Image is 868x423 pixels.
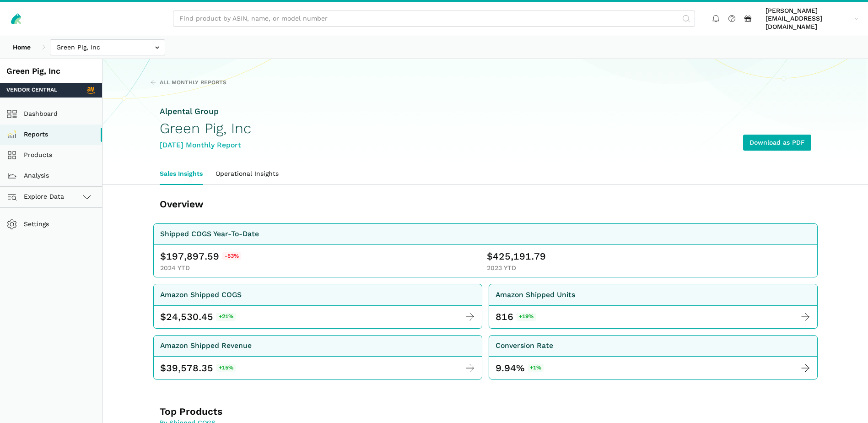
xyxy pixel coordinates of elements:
a: Amazon Shipped Units 816 +19% [489,284,818,329]
div: Amazon Shipped Units [496,289,575,301]
div: 2024 YTD [160,264,484,272]
span: +19% [517,313,536,321]
div: 9.94% [496,362,544,374]
div: Alpental Group [160,106,251,117]
span: -53% [222,252,242,260]
div: Shipped COGS Year-To-Date [160,228,259,240]
span: +15% [216,364,236,372]
span: +21% [216,313,236,321]
a: All Monthly Reports [150,79,226,87]
a: Amazon Shipped COGS $ 24,530.45 +21% [153,284,482,329]
span: 197,897.59 [166,250,219,263]
span: 425,191.79 [493,250,546,263]
a: Download as PDF [743,135,811,151]
a: Conversion Rate 9.94%+1% [489,335,818,380]
span: +1% [528,364,544,372]
h3: Top Products [160,405,427,418]
span: $ [160,362,166,374]
div: Green Pig, Inc [6,65,96,77]
span: All Monthly Reports [160,79,226,87]
div: 2023 YTD [487,264,811,272]
span: $ [160,310,166,323]
span: $ [160,250,166,263]
span: [PERSON_NAME][EMAIL_ADDRESS][DOMAIN_NAME] [766,7,852,31]
h1: Green Pig, Inc [160,120,251,136]
span: 24,530.45 [166,310,213,323]
span: $ [487,250,493,263]
div: Amazon Shipped Revenue [160,340,252,352]
div: Conversion Rate [496,340,553,352]
input: Green Pig, Inc [50,39,165,55]
div: [DATE] Monthly Report [160,140,251,151]
span: Vendor Central [6,86,57,94]
input: Find product by ASIN, name, or model number [173,11,695,27]
span: Explore Data [10,191,64,202]
a: [PERSON_NAME][EMAIL_ADDRESS][DOMAIN_NAME] [762,5,862,33]
div: Amazon Shipped COGS [160,289,242,301]
h3: Overview [160,198,427,211]
a: Home [6,39,37,55]
a: Amazon Shipped Revenue $ 39,578.35 +15% [153,335,482,380]
span: 39,578.35 [166,362,213,374]
a: Operational Insights [209,163,285,184]
a: Sales Insights [153,163,209,184]
div: 816 [496,310,513,323]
